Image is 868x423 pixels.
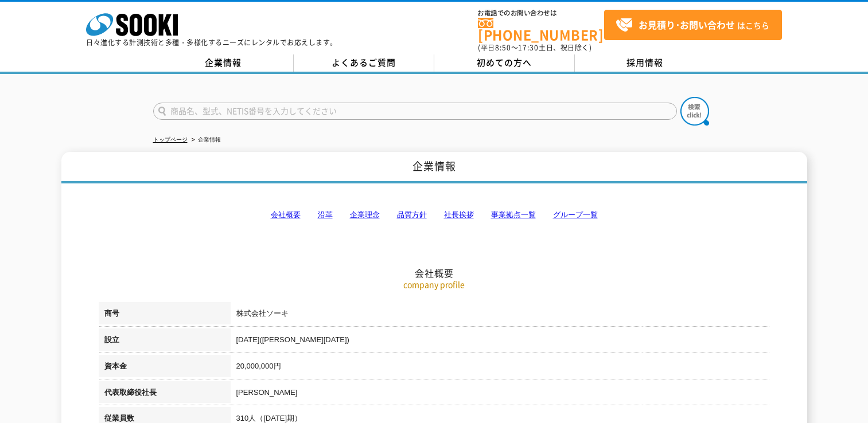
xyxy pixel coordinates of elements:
th: 代表取締役社長 [99,381,231,408]
th: 設立 [99,328,231,355]
a: 企業理念 [350,210,380,219]
a: [PHONE_NUMBER] [478,18,604,41]
span: はこちら [616,17,769,34]
td: [PERSON_NAME] [231,381,770,408]
td: 株式会社ソーキ [231,302,770,328]
a: 初めての方へ [434,54,575,72]
span: (平日 ～ 土日、祝日除く) [478,42,591,53]
p: 日々進化する計測技術と多種・多様化するニーズにレンタルでお応えします。 [86,39,337,46]
span: お電話でのお問い合わせは [478,10,604,17]
strong: お見積り･お問い合わせ [639,18,735,32]
h2: 会社概要 [99,152,770,279]
a: 社長挨拶 [444,210,474,219]
td: 20,000,000円 [231,355,770,381]
input: 商品名、型式、NETIS番号を入力してください [153,103,677,120]
span: 初めての方へ [477,56,532,69]
span: 8:50 [495,42,511,53]
a: お見積り･お問い合わせはこちら [604,10,782,40]
a: よくあるご質問 [294,54,434,72]
a: 企業情報 [153,54,294,72]
a: 事業拠点一覧 [491,210,536,219]
h1: 企業情報 [61,152,807,183]
a: 沿革 [318,210,333,219]
a: トップページ [153,136,188,143]
a: グループ一覧 [553,210,598,219]
td: [DATE]([PERSON_NAME][DATE]) [231,328,770,355]
li: 企業情報 [189,134,221,146]
a: 会社概要 [271,210,301,219]
img: btn_search.png [680,97,709,126]
p: company profile [99,279,770,291]
span: 17:30 [518,42,539,53]
a: 品質方針 [397,210,427,219]
th: 商号 [99,302,231,328]
th: 資本金 [99,355,231,381]
a: 採用情報 [575,54,715,72]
